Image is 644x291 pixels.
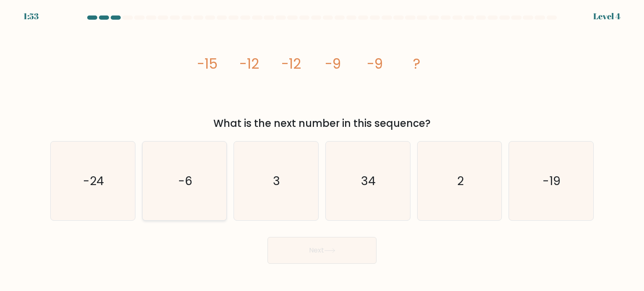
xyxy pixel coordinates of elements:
[55,116,589,131] div: What is the next number in this sequence?
[543,172,561,189] text: -19
[325,54,341,74] tspan: -9
[178,172,192,189] text: -6
[457,172,464,189] text: 2
[361,172,376,189] text: 34
[413,54,421,74] tspan: ?
[83,172,104,189] text: -24
[281,54,301,74] tspan: -12
[267,237,377,264] button: Next
[23,10,39,23] div: 1:53
[239,54,259,74] tspan: -12
[593,10,621,23] div: Level 4
[367,54,383,74] tspan: -9
[273,172,280,189] text: 3
[197,54,218,74] tspan: -15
